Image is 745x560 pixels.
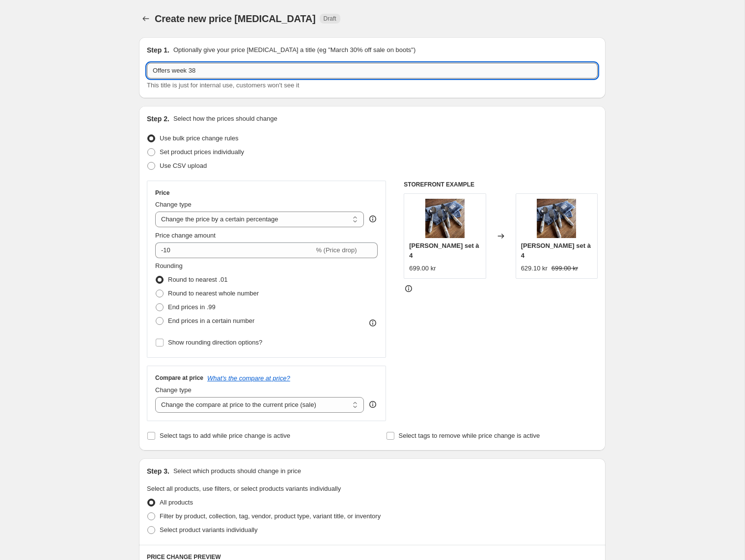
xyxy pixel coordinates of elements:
span: Use bulk price change rules [160,134,238,142]
span: Show rounding direction options? [168,339,262,346]
span: End prices in .99 [168,303,216,311]
div: help [368,214,378,224]
span: Set product prices individually [160,148,244,156]
span: Draft [324,15,336,23]
span: Filter by product, collection, tag, vendor, product type, variant title, or inventory [160,512,381,520]
span: Change type [155,201,192,208]
span: This title is just for internal use, customers won't see it [147,81,299,89]
button: Price change jobs [139,12,153,26]
img: alexandrabestikk_lite_feb20_jpg_44169_e052a930-f28c-4cda-8292-01302641ccea_80x.jpg [537,199,576,238]
span: [PERSON_NAME] set à 4 [521,242,591,259]
h6: STOREFRONT EXAMPLE [404,181,598,188]
img: alexandrabestikk_lite_feb20_jpg_44169_e052a930-f28c-4cda-8292-01302641ccea_80x.jpg [425,199,465,238]
span: Select tags to remove while price change is active [399,432,540,439]
span: End prices in a certain number [168,317,254,324]
span: % (Price drop) [316,246,357,254]
strike: 699.00 kr [552,264,578,273]
button: What's the compare at price? [207,374,290,382]
span: Round to nearest .01 [168,276,227,283]
div: 629.10 kr [521,264,548,273]
p: Select which products should change in price [173,466,301,476]
span: Select all products, use filters, or select products variants individually [147,485,341,492]
div: 699.00 kr [409,264,436,273]
h2: Step 2. [147,114,169,124]
span: Round to nearest whole number [168,290,259,297]
span: Change type [155,386,192,394]
h3: Price [155,189,169,197]
h2: Step 1. [147,45,169,55]
span: Create new price [MEDICAL_DATA] [155,13,316,24]
span: [PERSON_NAME] set à 4 [409,242,479,259]
span: Select tags to add while price change is active [160,432,290,439]
input: -15 [155,242,314,258]
span: All products [160,499,193,506]
p: Optionally give your price [MEDICAL_DATA] a title (eg "March 30% off sale on boots") [173,45,415,55]
span: Price change amount [155,232,216,239]
h3: Compare at price [155,374,203,382]
input: 30% off holiday sale [147,63,598,79]
span: Rounding [155,262,183,269]
span: Select product variants individually [160,526,257,533]
h2: Step 3. [147,466,169,476]
span: Use CSV upload [160,162,207,169]
p: Select how the prices should change [173,114,277,124]
div: help [368,400,378,409]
